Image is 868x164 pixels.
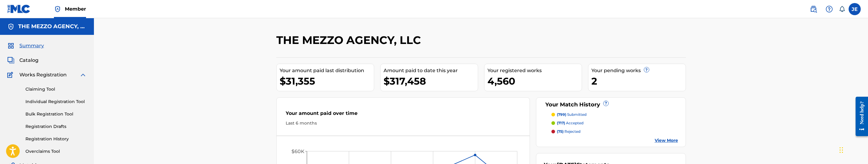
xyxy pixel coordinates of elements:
[7,23,15,30] img: Accounts
[25,136,87,142] a: Registration History
[286,110,521,120] div: Your amount paid over time
[487,67,582,74] div: Your registered works
[19,42,44,49] span: Summary
[25,148,87,155] a: Overclaims Tool
[839,6,845,12] div: Notifications
[384,67,478,74] div: Amount paid to date this year
[79,71,87,79] img: expand
[487,74,582,88] div: 4,560
[557,112,566,117] span: (799)
[851,92,868,141] iframe: Resource Center
[7,57,15,64] img: Catalog
[644,67,649,72] span: ?
[18,23,87,30] h5: THE MEZZO AGENCY, LLC
[557,112,587,117] p: submitted
[7,5,31,13] img: MLC Logo
[557,129,580,134] p: rejected
[7,57,38,64] a: CatalogCatalog
[7,42,44,49] a: SummarySummary
[551,112,678,117] a: (799) submitted
[25,86,87,92] a: Claiming Tool
[19,71,67,79] span: Works Registration
[655,137,678,144] a: View More
[25,99,87,105] a: Individual Registration Tool
[557,120,584,126] p: accepted
[291,149,304,154] tspan: $60K
[826,5,833,13] img: help
[280,67,374,74] div: Your amount paid last distribution
[591,74,686,88] div: 2
[25,111,87,117] a: Bulk Registration Tool
[810,5,817,13] img: search
[65,5,86,12] span: Member
[591,67,686,74] div: Your pending works
[840,141,843,159] div: Drag
[849,3,861,15] div: User Menu
[286,120,521,126] div: Last 6 months
[384,74,478,88] div: $317,458
[557,121,565,125] span: (717)
[557,129,564,134] span: (75)
[551,120,678,126] a: (717) accepted
[544,101,678,109] div: Your Match History
[551,129,678,134] a: (75) rejected
[54,5,61,13] img: Top Rightsholder
[25,123,87,130] a: Registration Drafts
[604,101,608,106] span: ?
[280,74,374,88] div: $31,355
[823,3,835,15] div: Help
[7,42,15,49] img: Summary
[838,135,868,164] iframe: Chat Widget
[807,3,820,15] a: Public Search
[19,57,38,64] span: Catalog
[276,33,424,47] h2: THE MEZZO AGENCY, LLC
[7,71,15,79] img: Works Registration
